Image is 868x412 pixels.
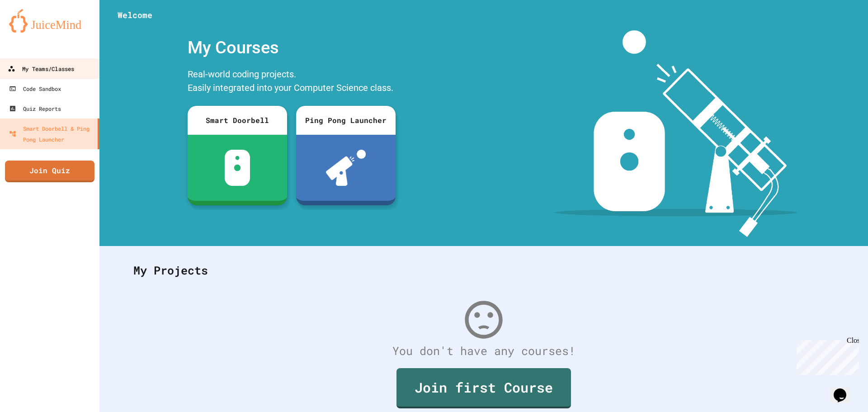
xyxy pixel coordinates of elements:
[793,336,859,375] iframe: chat widget
[326,150,366,186] img: ppl-with-ball.png
[9,123,94,145] div: Smart Doorbell & Ping Pong Launcher
[396,368,571,408] a: Join first Course
[9,9,90,33] img: logo-orange.svg
[4,4,62,57] div: Chat with us now!Close
[555,30,797,237] img: banner-image-my-projects.png
[183,30,400,65] div: My Courses
[124,253,843,288] div: My Projects
[296,106,396,135] div: Ping Pong Launcher
[830,376,859,403] iframe: chat widget
[225,150,250,186] img: sdb-white.svg
[183,65,400,99] div: Real-world coding projects. Easily integrated into your Computer Science class.
[188,106,287,135] div: Smart Doorbell
[8,63,74,75] div: My Teams/Classes
[9,103,61,114] div: Quiz Reports
[5,161,94,182] a: Join Quiz
[124,342,843,360] div: You don't have any courses!
[9,83,61,94] div: Code Sandbox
